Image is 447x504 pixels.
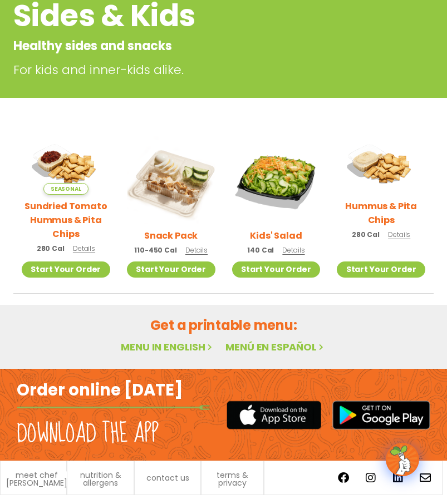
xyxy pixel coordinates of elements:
span: Details [388,230,410,239]
h2: Order online [DATE] [17,380,183,401]
img: appstore [227,399,321,431]
a: Menú en español [225,340,326,354]
p: Healthy sides and snacks [13,37,344,55]
h2: Sundried Tomato Hummus & Pita Chips [22,199,110,241]
span: 280 Cal [37,244,65,254]
p: For kids and inner-kids alike. [13,61,434,79]
h2: Get a printable menu: [13,315,434,335]
h2: Snack Pack [144,229,198,243]
a: meet chef [PERSON_NAME] [6,471,67,487]
span: Details [73,244,95,253]
span: 110-450 Cal [134,245,177,255]
a: Start Your Order [232,261,321,278]
span: Details [282,245,304,255]
img: fork [17,405,210,411]
a: terms & privacy [207,471,258,487]
img: google_play [332,401,430,429]
img: Product photo for Snack Pack [127,136,215,224]
a: Start Your Order [127,261,215,278]
h2: Download the app [17,418,159,449]
h2: Kids' Salad [250,229,302,243]
a: contact us [146,474,189,482]
a: Start Your Order [337,261,425,278]
span: Seasonal [43,183,89,195]
img: Product photo for Kids’ Salad [232,136,321,224]
img: wpChatIcon [387,444,418,475]
span: Details [185,245,208,255]
a: Start Your Order [22,261,110,278]
img: Product photo for Sundried Tomato Hummus & Pita Chips [22,136,110,195]
a: Menu in English [121,340,214,354]
a: nutrition & allergens [73,471,127,487]
span: 140 Cal [247,245,274,255]
span: 280 Cal [352,230,380,240]
h2: Hummus & Pita Chips [337,199,425,227]
img: Product photo for Hummus & Pita Chips [337,136,425,195]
